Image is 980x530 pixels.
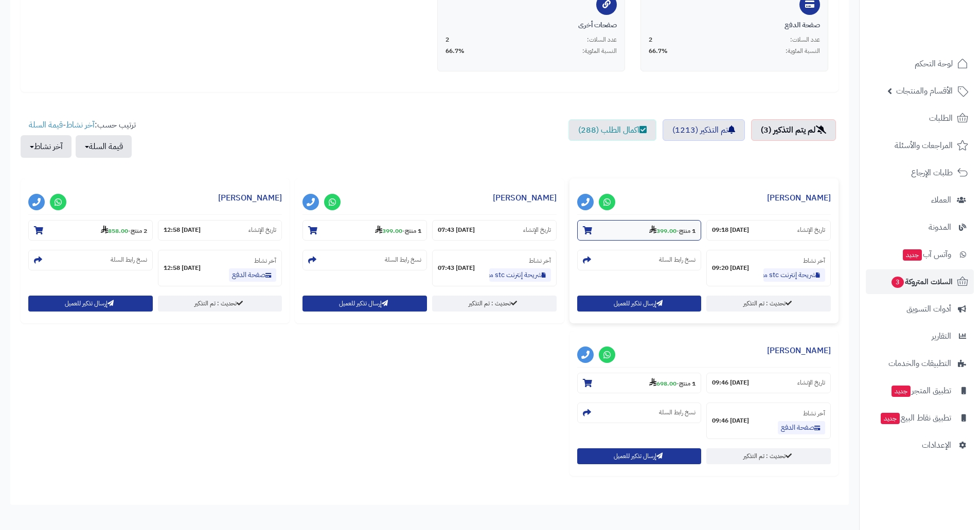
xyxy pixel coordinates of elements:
span: التطبيقات والخدمات [888,356,951,371]
small: تاريخ الإنشاء [248,226,276,234]
a: تحديث : تم التذكير [706,296,831,312]
strong: 399.00 [375,226,402,235]
span: عدد السلات: [587,35,617,44]
small: تاريخ الإنشاء [523,226,551,234]
small: نسخ رابط السلة [659,255,696,264]
small: نسخ رابط السلة [385,255,421,264]
strong: [DATE] 12:58 [164,264,201,272]
a: طلبات الإرجاع [866,160,974,185]
a: تحديث : تم التذكير [158,296,282,312]
span: النسبة المئوية: [582,47,617,56]
span: جديد [903,249,922,261]
section: نسخ رابط السلة [577,403,702,423]
span: السلات المتروكة [890,275,953,289]
strong: 1 منتج [679,226,696,235]
span: الطلبات [929,111,953,125]
span: المراجعات والأسئلة [895,138,953,153]
a: لوحة التحكم [866,51,974,76]
small: آخر نشاط [803,409,825,418]
a: صفحة الدفع [778,421,825,434]
strong: 1 منتج [679,379,696,388]
span: لوحة التحكم [915,57,953,71]
span: 66.7% [649,47,668,56]
small: آخر نشاط [803,256,825,265]
a: المراجعات والأسئلة [866,133,974,158]
span: طلبات الإرجاع [911,166,953,180]
button: آخر نشاط [21,135,72,158]
strong: 858.00 [101,226,128,235]
button: إرسال تذكير للعميل [577,296,702,312]
a: شريحة إنترنت stc مفتوح التحميل مدة 3 شهور [489,268,551,282]
section: 1 منتج-399.00 [302,220,427,241]
span: المدونة [929,220,951,234]
a: اكمال الطلب (288) [568,119,656,141]
a: لم يتم التذكير (3) [751,119,836,141]
a: تطبيق نقاط البيعجديد [866,406,974,430]
a: صفحة الدفع [229,268,276,282]
button: إرسال تذكير للعميل [28,296,153,312]
strong: [DATE] 07:43 [438,264,475,272]
small: - [101,225,147,235]
span: تطبيق المتجر [890,383,951,398]
a: [PERSON_NAME] [218,192,282,204]
small: - [649,378,696,388]
strong: [DATE] 09:46 [712,416,749,425]
a: [PERSON_NAME] [767,192,831,204]
button: قيمة السلة [76,135,132,158]
a: التطبيقات والخدمات [866,351,974,376]
img: logo-2.png [910,24,970,45]
a: الإعدادات [866,433,974,458]
small: آخر نشاط [529,256,551,265]
a: تطبيق المتجرجديد [866,378,974,403]
span: 2 [649,35,652,44]
span: 2 [446,35,449,44]
span: الإعدادات [922,438,951,452]
small: تاريخ الإنشاء [797,226,825,234]
a: المدونة [866,215,974,240]
a: تم التذكير (1213) [663,119,745,141]
strong: 2 منتج [131,226,147,235]
span: 3 [892,277,904,288]
span: التقارير [932,329,951,343]
a: أدوات التسويق [866,297,974,321]
button: إرسال تذكير للعميل [302,296,427,312]
section: نسخ رابط السلة [28,250,153,270]
small: تاريخ الإنشاء [797,378,825,387]
a: التقارير [866,324,974,349]
a: آخر نشاط [66,119,95,131]
section: نسخ رابط السلة [577,250,702,270]
strong: 698.00 [649,379,676,388]
span: تطبيق نقاط البيع [880,411,951,425]
span: عدد السلات: [790,35,820,44]
a: العملاء [866,188,974,212]
strong: [DATE] 09:46 [712,378,749,387]
a: السلات المتروكة3 [866,269,974,294]
span: أدوات التسويق [906,302,951,316]
span: وآتس آب [902,247,951,262]
small: - [649,225,696,235]
span: الأقسام والمنتجات [896,84,953,98]
small: نسخ رابط السلة [659,408,696,417]
a: [PERSON_NAME] [767,344,831,357]
strong: 1 منتج [405,226,421,235]
a: قيمة السلة [29,119,63,131]
strong: 399.00 [649,226,676,235]
section: 1 منتج-698.00 [577,373,702,393]
a: وآتس آبجديد [866,242,974,267]
span: النسبة المئوية: [786,47,820,56]
div: صفحات أخرى [446,20,617,30]
span: جديد [892,386,911,397]
a: تحديث : تم التذكير [432,296,557,312]
small: - [375,225,421,235]
a: [PERSON_NAME] [493,192,557,204]
small: نسخ رابط السلة [111,255,147,264]
a: شريحة إنترنت stc مفتوح التحميل مدة 3 شهور [763,268,825,282]
strong: [DATE] 09:18 [712,226,749,234]
button: إرسال تذكير للعميل [577,448,702,464]
span: العملاء [931,193,951,207]
strong: [DATE] 12:58 [164,226,201,234]
section: 1 منتج-399.00 [577,220,702,241]
small: آخر نشاط [254,256,276,265]
span: جديد [881,413,900,424]
a: الطلبات [866,106,974,131]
